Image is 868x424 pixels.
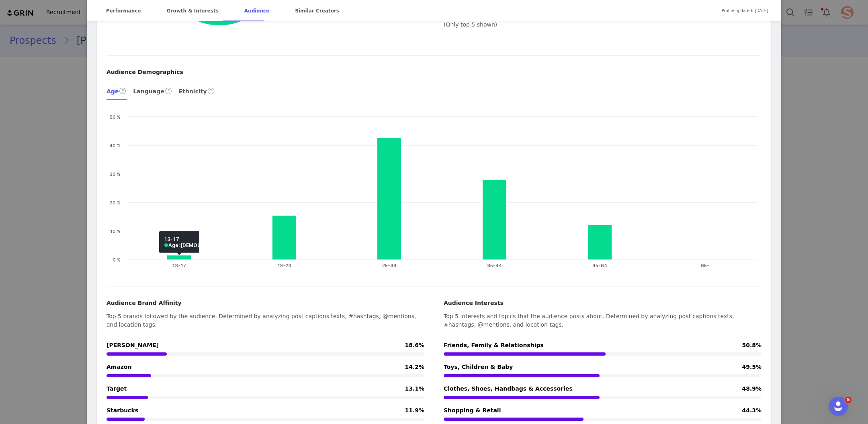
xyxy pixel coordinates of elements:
text: 18-24 [277,263,291,268]
span: Amazon [106,364,132,370]
span: 14.2% [405,363,424,371]
span: 50.8% [742,341,762,350]
text: 20 % [110,200,121,206]
div: Age [106,81,127,101]
span: 5 [845,397,852,403]
div: Top 5 brands followed by the audience. Determined by analyzing post captions texts, #hashtags, @m... [106,312,424,329]
span: 49.5% [742,363,762,371]
text: 45-64 [592,263,607,268]
text: 35-44 [487,263,502,268]
text: 10 % [110,228,121,234]
span: Shopping & Retail [444,407,501,414]
div: Top 5 interests and topics that the audience posts about. Determined by analyzing post captions t... [444,312,762,329]
span: 13.1% [405,385,424,393]
span: 11.9% [405,406,424,415]
div: Language [133,81,172,101]
text: 65- [701,263,709,268]
body: Rich Text Area. Press ALT-0 for help. [6,6,330,15]
span: Toys, Children & Baby [444,364,513,370]
div: Ethnicity [179,81,215,101]
div: Audience Demographics [106,68,762,76]
text: 25-34 [382,263,397,268]
text: 40 % [109,143,121,148]
span: Starbucks [106,407,138,414]
span: 18.6% [405,341,424,350]
span: [PERSON_NAME] [106,342,159,348]
div: Audience Interests [444,299,762,307]
text: 13-17 [172,263,186,268]
div: Audience Brand Affinity [106,299,424,307]
text: 30 % [109,171,121,177]
span: Target [106,385,127,392]
span: 44.3% [742,406,762,415]
span: Clothes, Shoes, Handbags & Accessories [444,385,573,392]
span: Friends, Family & Relationships [444,342,544,348]
text: 50 % [110,114,121,120]
text: 0 % [113,257,121,263]
span: 48.9% [742,385,762,393]
iframe: Intercom live chat [829,397,848,416]
span: Profile updated: [DATE] [722,2,768,20]
span: (Only top 5 shown) [444,21,497,28]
